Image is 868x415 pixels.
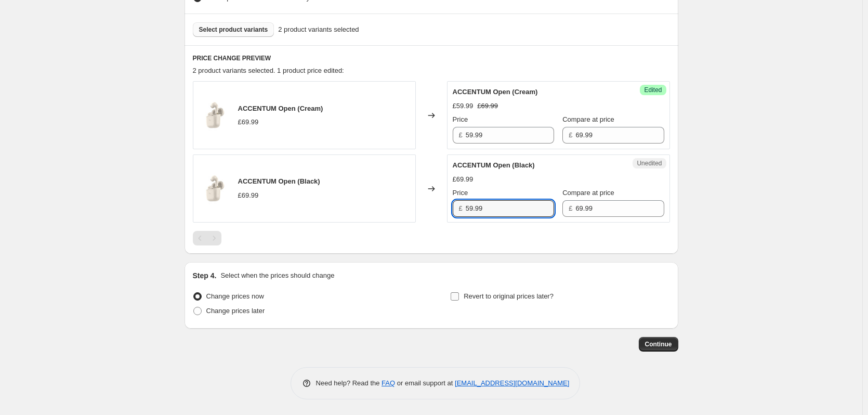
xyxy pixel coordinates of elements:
span: ACCENTUM Open (Cream) [238,105,323,112]
span: £ [569,131,572,139]
a: FAQ [382,379,395,387]
span: Compare at price [562,189,614,197]
button: Continue [639,337,678,352]
span: £ [569,204,572,212]
span: ACCENTUM Open (Cream) [453,88,538,96]
span: Change prices now [206,292,264,300]
span: Unedited [637,159,662,167]
span: Select product variants [199,25,268,34]
span: Revert to original prices later? [464,292,554,300]
img: Senn_accentum_open_tw_case_open_iso_creme_v1_80x.jpg [199,100,230,131]
span: 2 product variants selected. 1 product price edited: [193,67,344,74]
img: Senn_accentum_open_tw_case_open_iso_creme_v1_80x.jpg [199,173,230,204]
span: £ [459,131,463,139]
span: ACCENTUM Open (Black) [453,161,535,169]
span: or email support at [395,379,455,387]
p: Select when the prices should change [220,270,334,281]
a: [EMAIL_ADDRESS][DOMAIN_NAME] [455,379,569,387]
span: Change prices later [206,307,265,315]
div: £69.99 [238,190,259,201]
span: ACCENTUM Open (Black) [238,177,320,185]
span: Edited [644,86,662,94]
h6: PRICE CHANGE PREVIEW [193,54,670,62]
strike: £69.99 [477,101,498,111]
span: Continue [645,340,672,348]
span: £ [459,204,463,212]
span: 2 product variants selected [278,24,359,35]
span: Price [453,189,468,197]
span: Need help? Read the [316,379,382,387]
div: £69.99 [453,174,474,185]
div: £59.99 [453,101,474,111]
h2: Step 4. [193,270,217,281]
span: Price [453,115,468,123]
button: Select product variants [193,22,274,37]
span: Compare at price [562,115,614,123]
nav: Pagination [193,231,221,245]
div: £69.99 [238,117,259,127]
